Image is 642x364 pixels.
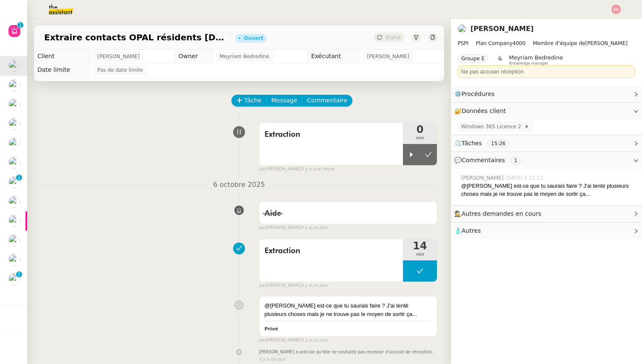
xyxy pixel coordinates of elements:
[17,175,21,182] p: 1
[259,282,266,289] span: par
[462,107,506,114] span: Données client
[511,156,521,165] nz-tag: 1
[244,96,262,105] span: Tâche
[403,135,437,142] span: min
[17,271,21,279] p: 1
[451,135,642,152] div: ⏲️Tâches 15:26
[458,39,635,48] span: [PERSON_NAME]
[301,282,327,289] span: il y a un jour
[8,118,20,130] img: users%2FWH1OB8fxGAgLOjAz1TtlPPgOcGL2%2Favatar%2F32e28291-4026-4208-b892-04f74488d877
[403,124,437,135] span: 0
[461,174,505,182] span: [PERSON_NAME]
[259,224,266,231] span: par
[259,356,285,363] span: il y a un jour
[462,90,495,97] span: Procédures
[301,224,327,231] span: il y a un jour
[34,63,90,77] td: Date limite
[8,254,20,266] img: users%2F0zQGGmvZECeMseaPawnreYAQQyS2%2Favatar%2Feddadf8a-b06f-4db9-91c4-adeed775bb0f
[265,128,398,141] span: Extraction
[458,24,467,34] img: users%2FJFLd9nv9Xedc5sw3Tv0uXAOtmPa2%2Favatar%2F614c234d-a034-4f22-a3a9-e3102a8b8590
[476,40,512,46] span: Plan Company
[265,210,281,217] span: Aide
[8,60,20,72] img: users%2FJFLd9nv9Xedc5sw3Tv0uXAOtmPa2%2Favatar%2F614c234d-a034-4f22-a3a9-e3102a8b8590
[470,25,534,33] a: [PERSON_NAME]
[8,215,20,227] img: users%2FxgWPCdJhSBeE5T1N2ZiossozSlm1%2Favatar%2F5b22230b-e380-461f-81e9-808a3aa6de32
[8,138,20,150] img: users%2Fa6PbEmLwvGXylUqKytRPpDpAx153%2Favatar%2Ffanny.png
[454,227,481,234] span: 🧴
[265,245,398,257] span: Extraction
[458,54,488,63] nz-tag: Groupe E
[307,96,347,105] span: Commentaire
[265,326,278,332] b: Privé
[231,95,267,107] button: Tâche
[17,22,23,28] nz-badge-sup: 1
[220,52,269,61] span: Meyriam Bedredine
[367,52,409,61] span: [PERSON_NAME]
[509,54,563,65] app-user-label: Knowledge manager
[512,40,526,46] span: 4000
[533,40,586,46] span: Membre d'équipe de
[259,166,335,173] small: [PERSON_NAME]
[403,241,437,251] span: 14
[206,179,272,191] span: 6 octobre 2025
[505,174,545,182] span: [DATE] à 11:12
[301,337,327,344] span: il y a un jour
[259,349,434,356] span: [PERSON_NAME] a précisé qu'elle ne souhaite pas recevoir d'accusé de réception.
[461,122,524,131] span: Windows 365 Licence 2
[385,34,401,40] span: Statut
[451,86,642,102] div: ⚙️Procédures
[403,251,437,258] span: min
[302,95,352,107] button: Commentaire
[259,224,328,231] small: [PERSON_NAME]
[259,282,328,289] small: [PERSON_NAME]
[509,61,549,66] span: Knowledge manager
[454,210,545,217] span: 🕵️
[97,52,140,61] span: [PERSON_NAME]
[175,50,213,63] td: Owner
[611,5,621,14] img: svg
[259,337,266,344] span: par
[16,271,22,277] nz-badge-sup: 1
[498,54,502,65] span: &
[19,22,22,30] p: 1
[454,140,516,147] span: ⏲️
[8,196,20,208] img: users%2Fo4K84Ijfr6OOM0fa5Hz4riIOf4g2%2Favatar%2FChatGPT%20Image%201%20aou%CC%82t%202025%2C%2010_2...
[266,95,302,107] button: Message
[8,99,20,110] img: users%2Fo4K84Ijfr6OOM0fa5Hz4riIOf4g2%2Favatar%2FChatGPT%20Image%201%20aou%CC%82t%202025%2C%2010_2...
[487,139,509,148] nz-tag: 15:26
[461,182,635,198] div: @[PERSON_NAME] est-ce que tu saurais faire ? J'ai tenté plusieurs choses mais je ne trouve pas le...
[451,152,642,169] div: 💬Commentaires 1
[16,175,22,181] nz-badge-sup: 1
[8,273,20,285] img: users%2F0zQGGmvZECeMseaPawnreYAQQyS2%2Favatar%2Feddadf8a-b06f-4db9-91c4-adeed775bb0f
[8,79,20,91] img: users%2Fa6PbEmLwvGXylUqKytRPpDpAx153%2Favatar%2Ffanny.png
[259,337,328,344] small: [PERSON_NAME]
[509,54,563,61] span: Meyriam Bedredine
[451,103,642,119] div: 🔐Données client
[462,210,541,217] span: Autres demandes en cours
[301,166,334,173] span: il y a une heure
[451,206,642,222] div: 🕵️Autres demandes en cours
[461,68,632,76] div: Ne pas accuser réception
[244,36,263,41] div: Ouvert
[97,66,143,74] span: Pas de date limite
[8,234,20,246] img: users%2FNmPW3RcGagVdwlUj0SIRjiM8zA23%2Favatar%2Fb3e8f68e-88d8-429d-a2bd-00fb6f2d12db
[454,89,498,99] span: ⚙️
[307,50,360,63] td: Exécutant
[34,50,90,63] td: Client
[259,166,266,173] span: par
[454,157,524,164] span: 💬
[44,33,228,42] span: Extraire contacts OPAL résidents [DEMOGRAPHIC_DATA]
[265,302,432,318] div: @[PERSON_NAME] est-ce que tu saurais faire ? J'ai tenté plusieurs choses mais je ne trouve pas le...
[451,223,642,239] div: 🧴Autres
[8,157,20,169] img: users%2Fa6PbEmLwvGXylUqKytRPpDpAx153%2Favatar%2Ffanny.png
[462,157,505,164] span: Commentaires
[454,106,510,116] span: 🔐
[271,96,297,105] span: Message
[8,176,20,188] img: users%2Fo4K84Ijfr6OOM0fa5Hz4riIOf4g2%2Favatar%2FChatGPT%20Image%201%20aou%CC%82t%202025%2C%2010_2...
[462,140,482,147] span: Tâches
[458,40,469,46] span: PSPI
[462,227,481,234] span: Autres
